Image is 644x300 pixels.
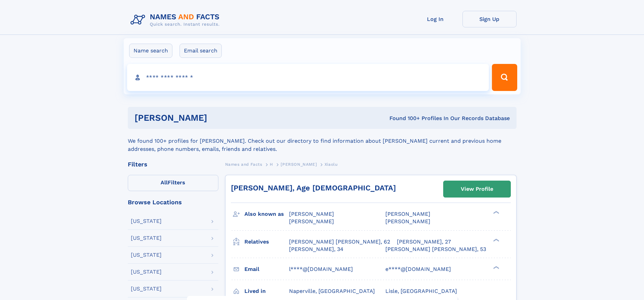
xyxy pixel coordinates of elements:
a: View Profile [444,181,510,197]
a: [PERSON_NAME], Age [DEMOGRAPHIC_DATA] [231,184,396,192]
img: Logo Names and Facts [128,11,225,29]
div: Browse Locations [128,199,218,205]
span: [PERSON_NAME] [385,218,430,225]
a: [PERSON_NAME], 27 [397,238,451,246]
div: ❯ [492,210,500,215]
span: Xiaolu [325,162,338,167]
h3: Relatives [244,236,289,248]
span: Lisle, [GEOGRAPHIC_DATA] [385,288,457,294]
div: We found 100+ profiles for [PERSON_NAME]. Check out our directory to find information about [PERS... [128,129,517,153]
span: [PERSON_NAME] [289,211,334,217]
a: [PERSON_NAME], 34 [289,246,343,253]
span: [PERSON_NAME] [289,218,334,225]
div: View Profile [461,181,493,197]
a: [PERSON_NAME] [PERSON_NAME], 53 [385,246,486,253]
a: Sign Up [462,11,517,27]
a: Log In [408,11,462,27]
div: [US_STATE] [131,286,162,292]
div: ❯ [492,265,500,270]
h3: Email [244,263,289,275]
span: [PERSON_NAME] [385,211,430,217]
div: Filters [128,161,218,167]
h3: Also known as [244,208,289,220]
div: Found 100+ Profiles In Our Records Database [298,115,510,122]
h1: [PERSON_NAME] [135,114,299,122]
a: [PERSON_NAME] [PERSON_NAME], 62 [289,238,390,246]
label: Name search [129,44,172,58]
label: Filters [128,175,218,191]
div: ❯ [492,238,500,242]
span: Naperville, [GEOGRAPHIC_DATA] [289,288,375,294]
div: [US_STATE] [131,252,162,258]
label: Email search [180,44,222,58]
input: search input [127,64,489,91]
div: [US_STATE] [131,235,162,241]
span: H [270,162,273,167]
div: [US_STATE] [131,269,162,275]
span: [PERSON_NAME] [281,162,317,167]
h3: Lived in [244,285,289,297]
a: [PERSON_NAME] [281,160,317,168]
a: H [270,160,273,168]
button: Search Button [492,64,517,91]
span: All [161,179,168,186]
a: Names and Facts [225,160,262,168]
div: [US_STATE] [131,218,162,224]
